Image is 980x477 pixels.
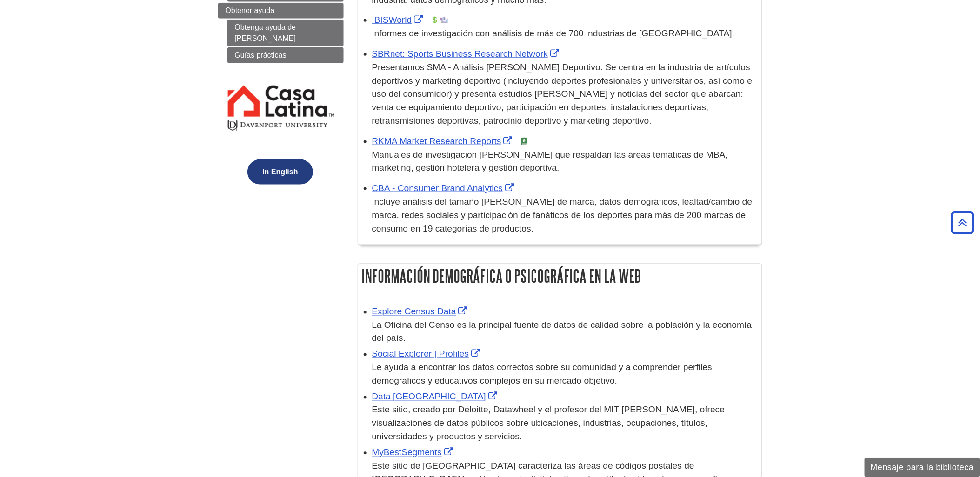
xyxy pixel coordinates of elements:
a: Link opens in new window [372,349,483,359]
img: Financial Report [431,16,439,24]
p: Informes de investigación con análisis de más de 700 industrias de [GEOGRAPHIC_DATA]. [372,27,757,40]
a: Back to Top [948,216,978,229]
img: Industry Report [440,16,448,24]
a: Link opens in new window [372,307,470,317]
p: Manuales de investigación [PERSON_NAME] que respaldan las áreas temáticas de MBA, marketing, gest... [372,148,757,175]
a: Obtenga ayuda de [PERSON_NAME] [227,20,344,46]
a: Link opens in new window [372,15,426,25]
p: Presentamos SMA - Análisis [PERSON_NAME] Deportivo. Se centra en la industria de artículos deport... [372,61,757,128]
a: Link opens in new window [372,392,500,402]
div: La Oficina del Censo es la principal fuente de datos de calidad sobre la población y la economía ... [372,319,757,346]
p: Incluye análisis del tamaño [PERSON_NAME] de marca, datos demográficos, lealtad/cambio de marca, ... [372,195,757,235]
a: Link opens in new window [372,49,562,59]
div: Este sitio, creado por Deloitte, Datawheel y el profesor del MIT [PERSON_NAME], ofrece visualizac... [372,404,757,444]
button: Mensaje para la biblioteca [865,458,980,477]
a: Link opens in new window [372,448,455,457]
button: In English [247,159,313,185]
a: Link opens in new window [372,136,515,146]
a: Link opens in new window [372,183,517,193]
a: Obtener ayuda [218,3,344,19]
div: Le ayuda a encontrar los datos correctos sobre su comunidad y a comprender perfiles demográficos ... [372,361,757,388]
a: Guías prácticas [227,47,344,63]
span: Obtener ayuda [226,7,275,14]
img: e-Book [520,138,528,145]
a: In English [245,168,315,176]
h2: Información demográfica o psicográfica en la Web [358,264,762,289]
